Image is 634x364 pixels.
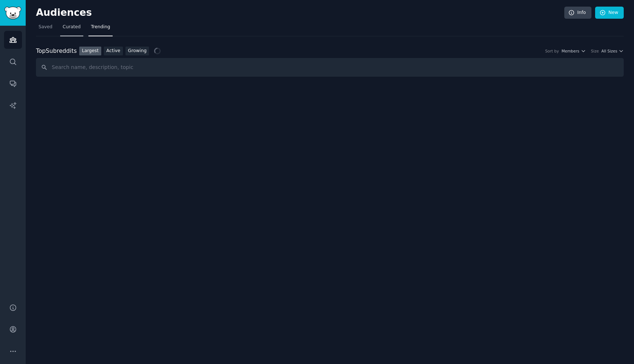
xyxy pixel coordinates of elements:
[36,47,77,56] div: Top Subreddits
[601,48,617,54] span: All Sizes
[88,21,113,36] a: Trending
[561,48,586,54] button: Members
[91,24,110,30] span: Trending
[36,7,564,19] h2: Audiences
[60,21,83,36] a: Curated
[36,21,55,36] a: Saved
[4,7,21,19] img: GummySearch logo
[601,48,624,54] button: All Sizes
[63,24,81,30] span: Curated
[104,47,123,56] a: Active
[39,24,52,30] span: Saved
[36,58,624,77] input: Search name, description, topic
[564,7,591,19] a: Info
[125,47,149,56] a: Growing
[591,48,599,54] div: Size
[595,7,624,19] a: New
[79,47,101,56] a: Largest
[561,48,579,54] span: Members
[545,48,559,54] div: Sort by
